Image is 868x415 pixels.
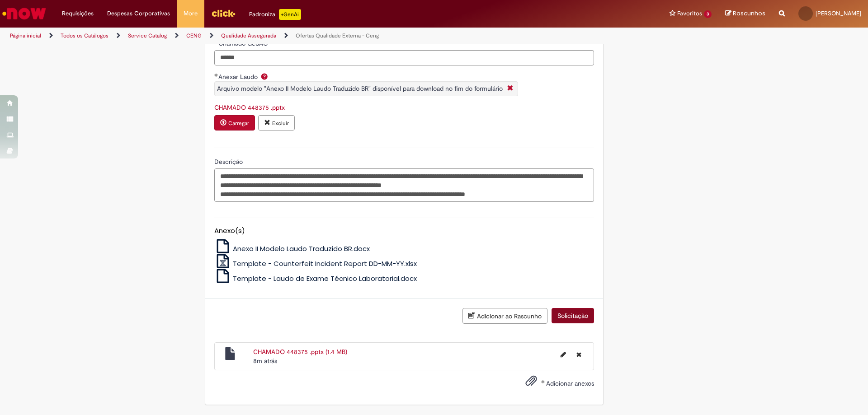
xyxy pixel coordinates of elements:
[214,73,218,77] span: Obrigatório Preenchido
[462,308,547,324] button: Adicionar ao Rascunho
[296,32,379,39] a: Ofertas Qualidade Externa - Ceng
[214,158,245,166] span: Descrição
[505,84,515,93] i: Fechar More information Por question_anexar_laudo
[228,120,249,127] small: Carregar
[816,9,861,17] span: [PERSON_NAME]
[221,32,276,39] a: Qualidade Assegurada
[546,379,594,387] span: Adicionar anexos
[218,39,269,47] span: Chamado GeSAC
[7,28,572,44] ul: Trilhas de página
[272,120,289,127] small: Excluir
[214,115,255,131] button: Carregar anexo de Anexar Laudo Required
[555,347,571,362] button: Editar nome de arquivo CHAMADO 448375 .pptx
[214,244,370,253] a: Anexo II Modelo Laudo Traduzido BR.docx
[733,9,765,18] span: Rascunhos
[217,84,503,93] span: Arquivo modelo "Anexo II Modelo Laudo Traduzido BR" disponível para download no fim do formulário
[552,308,594,323] button: Solicitação
[10,32,41,39] a: Página inicial
[259,73,270,80] span: Ajuda para Anexar Laudo
[677,9,702,18] span: Favoritos
[249,9,301,20] div: Padroniza
[253,348,347,356] a: CHAMADO 448375 .pptx (1.4 MB)
[184,9,198,18] span: More
[218,73,259,81] span: Anexar Laudo
[1,5,47,23] img: ServiceNow
[211,6,236,20] img: click_logo_yellow_360x200.png
[107,9,170,18] span: Despesas Corporativas
[725,9,765,18] a: Rascunhos
[214,168,594,202] textarea: Descrição
[214,103,285,112] a: Download de CHAMADO 448375 .pptx
[62,9,94,18] span: Requisições
[128,32,167,39] a: Service Catalog
[214,259,417,268] a: Template - Counterfeit Incident Report DD-MM-YY.xlsx
[233,244,370,253] span: Anexo II Modelo Laudo Traduzido BR.docx
[253,357,277,365] span: 8m atrás
[186,32,202,39] a: CENG
[704,10,712,18] span: 3
[214,274,417,283] a: Template - Laudo de Exame Técnico Laboratorial.docx
[258,115,295,131] button: Excluir anexo CHAMADO 448375 .pptx
[214,50,594,65] input: Chamado GeSAC
[233,259,417,268] span: Template - Counterfeit Incident Report DD-MM-YY.xlsx
[61,32,108,39] a: Todos os Catálogos
[523,373,539,393] button: Adicionar anexos
[571,347,587,362] button: Excluir CHAMADO 448375 .pptx
[214,227,594,235] h5: Anexo(s)
[279,9,301,20] p: +GenAi
[233,274,417,283] span: Template - Laudo de Exame Técnico Laboratorial.docx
